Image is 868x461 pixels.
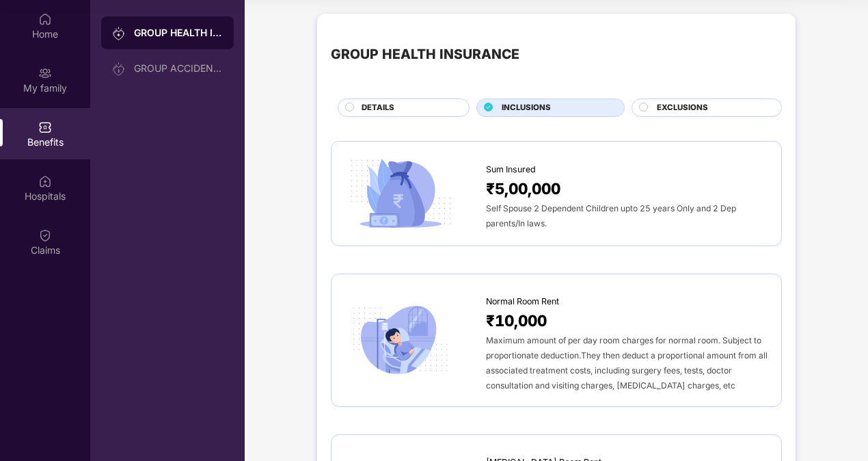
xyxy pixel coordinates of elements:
[486,176,560,200] span: ₹5,00,000
[112,27,126,40] img: svg+xml;base64,PHN2ZyB3aWR0aD0iMjAiIGhlaWdodD0iMjAiIHZpZXdCb3g9IjAgMCAyMCAyMCIgZmlsbD0ibm9uZSIgeG...
[345,302,456,379] img: icon
[486,295,559,308] span: Normal Room Rent
[502,102,551,114] span: INCLUSIONS
[486,335,768,391] span: Maximum amount of per day room charges for normal room. Subject to proportionate deduction.They t...
[38,120,52,134] img: svg+xml;base64,PHN2ZyBpZD0iQmVuZWZpdHMiIHhtbG5zPSJodHRwOi8vd3d3LnczLm9yZy8yMDAwL3N2ZyIgd2lkdGg9Ij...
[38,174,52,188] img: svg+xml;base64,PHN2ZyBpZD0iSG9zcGl0YWxzIiB4bWxucz0iaHR0cDovL3d3dy53My5vcmcvMjAwMC9zdmciIHdpZHRoPS...
[345,155,456,233] img: icon
[134,63,223,74] div: GROUP ACCIDENTAL INSURANCE
[38,228,52,242] img: svg+xml;base64,PHN2ZyBpZD0iQ2xhaW0iIHhtbG5zPSJodHRwOi8vd3d3LnczLm9yZy8yMDAwL3N2ZyIgd2lkdGg9IjIwIi...
[657,102,708,114] span: EXCLUSIONS
[112,62,126,76] img: svg+xml;base64,PHN2ZyB3aWR0aD0iMjAiIGhlaWdodD0iMjAiIHZpZXdCb3g9IjAgMCAyMCAyMCIgZmlsbD0ibm9uZSIgeG...
[331,44,519,65] div: GROUP HEALTH INSURANCE
[486,163,536,176] span: Sum Insured
[486,308,547,332] span: ₹10,000
[362,102,394,114] span: DETAILS
[134,26,223,40] div: GROUP HEALTH INSURANCE
[38,12,52,26] img: svg+xml;base64,PHN2ZyBpZD0iSG9tZSIgeG1sbnM9Imh0dHA6Ly93d3cudzMub3JnLzIwMDAvc3ZnIiB3aWR0aD0iMjAiIG...
[38,66,52,80] img: svg+xml;base64,PHN2ZyB3aWR0aD0iMjAiIGhlaWdodD0iMjAiIHZpZXdCb3g9IjAgMCAyMCAyMCIgZmlsbD0ibm9uZSIgeG...
[486,203,736,228] span: Self Spouse 2 Dependent Children upto 25 years Only and 2 Dep parents/In laws.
